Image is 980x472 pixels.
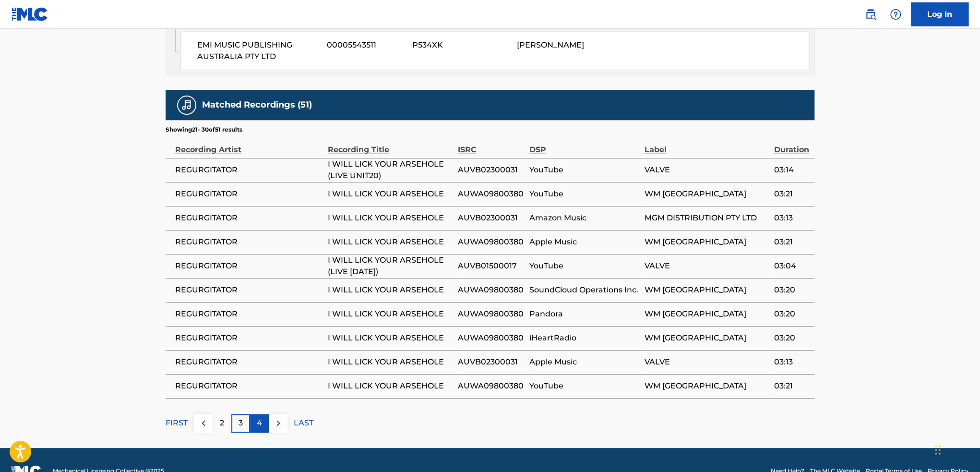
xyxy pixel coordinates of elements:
[412,39,510,51] span: P534XK
[175,332,323,344] span: REGURGITATOR
[328,212,453,224] span: I WILL LICK YOUR ARSEHOLE
[529,380,639,392] span: YouTube
[774,134,810,156] div: Duration
[328,236,453,248] span: I WILL LICK YOUR ARSEHOLE
[774,356,810,368] span: 03:13
[457,164,524,176] span: AUVB02300031
[886,5,905,24] div: Help
[239,417,243,429] p: 3
[529,260,639,272] span: YouTube
[181,99,192,111] img: Matched Recordings
[175,260,323,272] span: REGURGITATOR
[175,164,323,176] span: REGURGITATOR
[328,284,453,296] span: I WILL LICK YOUR ARSEHOLE
[861,5,880,24] a: Public Search
[644,260,769,272] span: VALVE
[517,40,584,49] span: [PERSON_NAME]
[328,380,453,392] span: I WILL LICK YOUR ARSEHOLE
[257,417,262,429] p: 4
[175,236,323,248] span: REGURGITATOR
[457,134,524,156] div: ISRC
[328,134,453,156] div: Recording Title
[644,380,769,392] span: WM [GEOGRAPHIC_DATA]
[644,212,769,224] span: MGM DISTRIBUTION PTY LTD
[865,9,876,20] img: search
[644,284,769,296] span: WM [GEOGRAPHIC_DATA]
[328,308,453,320] span: I WILL LICK YOUR ARSEHOLE
[457,236,524,248] span: AUWA09800380
[644,356,769,368] span: VALVE
[932,426,980,472] iframe: Chat Widget
[328,188,453,200] span: I WILL LICK YOUR ARSEHOLE
[175,380,323,392] span: REGURGITATOR
[197,39,320,62] span: EMI MUSIC PUBLISHING AUSTRALIA PTY LTD
[175,356,323,368] span: REGURGITATOR
[529,164,639,176] span: YouTube
[890,9,901,20] img: help
[774,188,810,200] span: 03:21
[774,164,810,176] span: 03:14
[644,236,769,248] span: WM [GEOGRAPHIC_DATA]
[774,212,810,224] span: 03:13
[198,417,209,429] img: left
[774,380,810,392] span: 03:21
[774,236,810,248] span: 03:21
[457,356,524,368] span: AUVB02300031
[175,212,323,224] span: REGURGITATOR
[294,417,313,429] p: LAST
[457,308,524,320] span: AUWA09800380
[774,284,810,296] span: 03:20
[328,356,453,368] span: I WILL LICK YOUR ARSEHOLE
[328,254,453,278] span: I WILL LICK YOUR ARSEHOLE (LIVE [DATE])
[529,308,639,320] span: Pandora
[529,134,639,156] div: DSP
[457,212,524,224] span: AUVB02300031
[175,308,323,320] span: REGURGITATOR
[529,332,639,344] span: iHeartRadio
[202,99,312,110] h5: Matched Recordings (51)
[644,164,769,176] span: VALVE
[644,188,769,200] span: WM [GEOGRAPHIC_DATA]
[457,332,524,344] span: AUWA09800380
[529,212,639,224] span: Amazon Music
[529,284,639,296] span: SoundCloud Operations Inc.
[644,134,769,156] div: Label
[774,308,810,320] span: 03:20
[327,39,405,51] span: 00005543511
[328,332,453,344] span: I WILL LICK YOUR ARSEHOLE
[457,284,524,296] span: AUWA09800380
[644,332,769,344] span: WM [GEOGRAPHIC_DATA]
[774,260,810,272] span: 03:04
[457,188,524,200] span: AUWA09800380
[12,7,48,21] img: MLC Logo
[328,158,453,182] span: I WILL LICK YOUR ARSEHOLE (LIVE UNIT20)
[529,236,639,248] span: Apple Music
[166,417,188,429] p: FIRST
[175,284,323,296] span: REGURGITATOR
[175,134,323,156] div: Recording Artist
[273,417,284,429] img: right
[529,356,639,368] span: Apple Music
[644,308,769,320] span: WM [GEOGRAPHIC_DATA]
[911,2,968,26] a: Log In
[774,332,810,344] span: 03:20
[457,260,524,272] span: AUVB01500017
[220,417,224,429] p: 2
[935,436,941,464] div: Drag
[175,188,323,200] span: REGURGITATOR
[457,380,524,392] span: AUWA09800380
[529,188,639,200] span: YouTube
[166,125,242,134] p: Showing 21 - 30 of 51 results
